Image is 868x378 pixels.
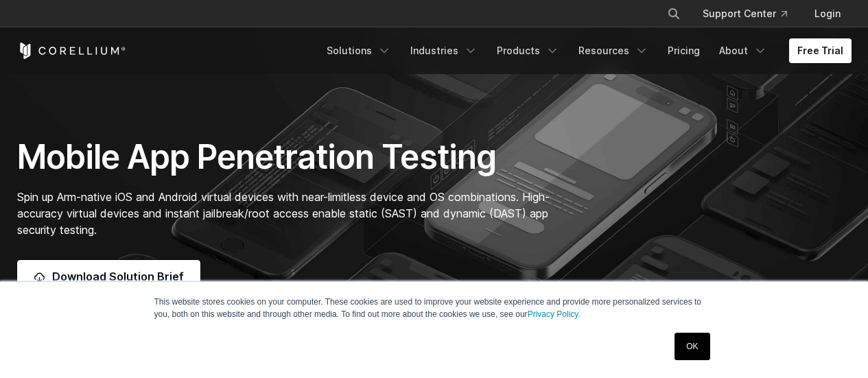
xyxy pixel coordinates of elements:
a: Solutions [318,38,399,63]
p: This website stores cookies on your computer. These cookies are used to improve your website expe... [154,296,714,320]
a: Privacy Policy. [528,309,580,319]
span: Spin up Arm-native iOS and Android virtual devices with near-limitless device and OS combinations... [17,190,550,237]
a: Corellium Home [17,43,126,59]
a: Industries [402,38,486,63]
a: Free Trial [789,38,852,63]
a: About [711,38,775,63]
h1: Mobile App Penetration Testing [17,137,564,178]
a: Resources [570,38,657,63]
a: Support Center [692,1,798,26]
span: Download Solution Brief [52,268,184,285]
a: Login [804,1,852,26]
button: Search [661,1,686,26]
div: Navigation Menu [650,1,852,26]
a: OK [675,333,709,360]
div: Navigation Menu [318,38,852,63]
a: Products [489,38,567,63]
a: Pricing [659,38,708,63]
a: Download Solution Brief [17,260,200,293]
